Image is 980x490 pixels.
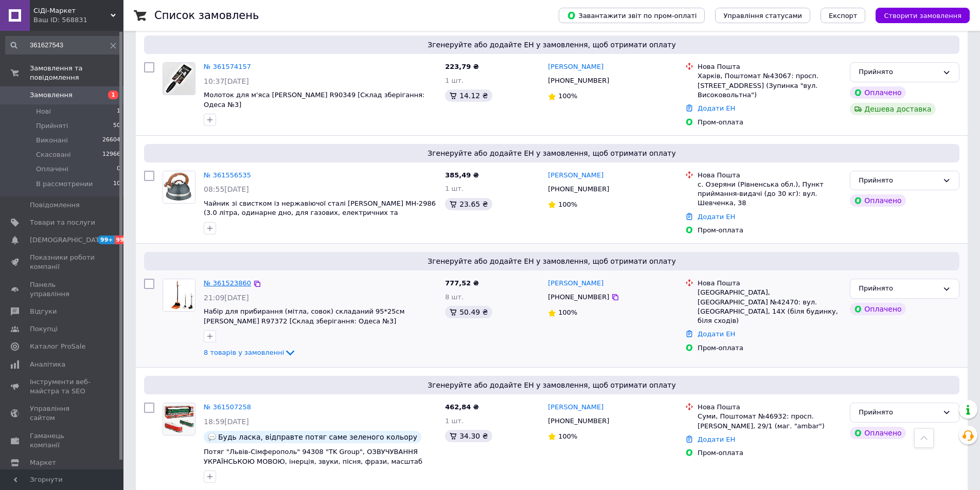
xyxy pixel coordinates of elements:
[218,433,417,441] span: Будь ласка, відправте потяг саме зеленого кольору
[698,330,735,338] a: Додати ЕН
[445,198,492,210] div: 23.65 ₴
[30,90,73,100] span: Замовлення
[546,414,611,428] div: [PHONE_NUMBER]
[445,279,479,287] span: 777,52 ₴
[204,294,249,302] span: 21:09[DATE]
[113,179,120,189] span: 10
[859,67,938,78] div: Прийнято
[204,199,436,226] a: Чайник зі свистком із нержавіючої сталі [PERSON_NAME] MH-2986 (3.0 літра, одинарне дно, для газов...
[698,171,842,180] div: Нова Пошта
[204,91,424,108] a: Молоток для м'яса [PERSON_NAME] R90349 [Склад зберігання: Одеса №3]
[546,291,611,304] div: [PHONE_NUMBER]
[698,448,842,458] div: Пром-оплата
[30,64,123,82] span: Замовлення та повідомлення
[698,180,842,208] div: с. Озеряни (Рівненська обл.), Пункт приймання-видачі (до 30 кг): вул. Шевченка, 38
[204,403,251,411] a: № 361507258
[698,213,735,221] a: Додати ЕН
[30,307,57,316] span: Відгуки
[876,8,970,23] button: Створити замовлення
[445,417,464,425] span: 1 шт.
[698,118,842,127] div: Пром-оплата
[204,448,422,475] a: Потяг "Львів-Сімферополь" 94308 "TK Group", ОЗВУЧУВАННЯ УКРАЇНСЬКОЮ МОВОЮ, інерція, звуки, пісня,...
[204,349,284,356] span: 8 товарів у замовленні
[859,175,938,186] div: Прийнято
[445,430,492,442] div: 34.30 ₴
[36,136,68,145] span: Виконані
[850,86,905,99] div: Оплачено
[445,403,479,411] span: 462,84 ₴
[30,360,65,369] span: Аналітика
[548,62,603,72] a: [PERSON_NAME]
[163,403,195,435] img: Фото товару
[36,121,68,131] span: Прийняті
[698,343,842,353] div: Пром-оплата
[204,77,249,85] span: 10:37[DATE]
[558,432,577,440] span: 100%
[558,308,577,316] span: 100%
[148,148,955,158] span: Згенеруйте або додайте ЕН у замовлення, щоб отримати оплату
[859,283,938,294] div: Прийнято
[36,107,51,116] span: Нові
[850,427,905,439] div: Оплачено
[559,8,705,23] button: Завантажити звіт по пром-оплаті
[546,74,611,87] div: [PHONE_NUMBER]
[30,253,95,271] span: Показники роботи компанії
[445,89,492,102] div: 14.12 ₴
[850,194,905,207] div: Оплачено
[36,150,71,159] span: Скасовані
[30,218,95,227] span: Товари та послуги
[698,104,735,112] a: Додати ЕН
[36,165,68,174] span: Оплачені
[204,307,405,325] a: Набір для прибирання (мітла, совок) складаний 95*25см [PERSON_NAME] R97372 [Склад зберігання: Оде...
[30,377,95,396] span: Інструменти веб-майстра та SEO
[30,431,95,450] span: Гаманець компанії
[33,15,123,25] div: Ваш ID: 568831
[36,179,93,189] span: В рассмотрении
[698,62,842,71] div: Нова Пошта
[163,63,195,95] img: Фото товару
[445,63,479,70] span: 223,79 ₴
[117,165,120,174] span: 0
[850,103,935,115] div: Дешева доставка
[204,171,251,179] a: № 361556535
[558,92,577,100] span: 100%
[445,77,464,84] span: 1 шт.
[30,235,106,245] span: [DEMOGRAPHIC_DATA]
[30,280,95,299] span: Панель управління
[698,288,842,325] div: [GEOGRAPHIC_DATA], [GEOGRAPHIC_DATA] №42470: вул. [GEOGRAPHIC_DATA], 14Х (біля будинку, біля сходів)
[148,40,955,50] span: Згенеруйте або додайте ЕН у замовлення, щоб отримати оплату
[148,256,955,266] span: Згенеруйте або додайте ЕН у замовлення, щоб отримати оплату
[148,380,955,390] span: Згенеруйте або додайте ЕН у замовлення, щоб отримати оплату
[102,150,120,159] span: 12966
[445,171,479,179] span: 385,49 ₴
[698,412,842,430] div: Суми, Поштомат №46932: просп. [PERSON_NAME], 29/1 (маг. "ambar")
[698,279,842,288] div: Нова Пошта
[884,12,961,20] span: Створити замовлення
[698,435,735,443] a: Додати ЕН
[548,403,603,412] a: [PERSON_NAME]
[445,185,464,192] span: 1 шт.
[548,279,603,288] a: [PERSON_NAME]
[821,8,866,23] button: Експорт
[445,293,464,301] span: 8 шт.
[163,171,195,203] img: Фото товару
[98,235,115,244] span: 99+
[30,404,95,423] span: Управління сайтом
[698,403,842,412] div: Нова Пошта
[163,171,195,204] a: Фото товару
[546,183,611,196] div: [PHONE_NUMBER]
[163,403,195,435] a: Фото товару
[117,107,120,116] span: 1
[850,303,905,315] div: Оплачено
[865,11,970,19] a: Створити замовлення
[723,12,802,20] span: Управління статусами
[113,121,120,131] span: 50
[204,418,249,426] span: 18:59[DATE]
[204,349,296,356] a: 8 товарів у замовленні
[102,136,120,145] span: 26604
[163,279,195,312] a: Фото товару
[698,71,842,100] div: Харків, Поштомат №43067: просп. [STREET_ADDRESS] (Зупинка "вул. Високовольтна")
